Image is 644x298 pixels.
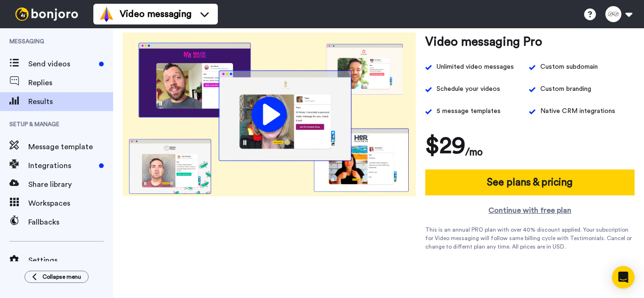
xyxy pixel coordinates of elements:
[540,83,591,96] span: Custom branding
[28,160,95,171] span: Integrations
[11,8,82,21] img: bj-logo-header-white.svg
[612,266,635,289] div: Open Intercom Messenger
[25,271,89,283] button: Collapse menu
[28,77,113,89] span: Replies
[437,61,514,73] div: Unlimited video messages
[437,83,500,96] span: Schedule your videos
[425,132,465,160] h1: $29
[425,226,635,251] div: This is an annual PRO plan with over 40% discount applied. Your subscription for Video messaging ...
[28,198,113,209] span: Workspaces
[99,7,114,22] img: vm-color.svg
[28,141,113,153] span: Message template
[28,58,95,70] span: Send videos
[28,96,113,107] span: Results
[425,32,542,51] h3: Video messaging Pro
[28,217,113,228] span: Fallbacks
[465,145,483,160] h4: /mo
[540,105,615,118] span: Native CRM integrations
[487,175,572,190] h4: See plans & pricing
[42,273,81,281] span: Collapse menu
[28,179,113,190] span: Share library
[540,61,598,73] div: Custom subdomain
[437,105,501,118] span: 5 message templates
[28,255,113,266] span: Settings
[425,205,635,216] a: Continue with free plan
[120,8,191,21] span: Video messaging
